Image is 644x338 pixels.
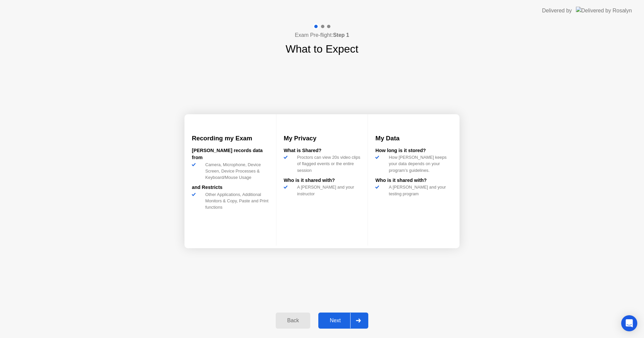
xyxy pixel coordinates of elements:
button: Next [318,313,368,329]
img: Delivered by Rosalyn [576,7,632,14]
button: Back [276,313,310,329]
div: Who is it shared with? [284,177,361,184]
h1: What to Expect [286,41,359,57]
div: Who is it shared with? [375,177,452,184]
div: Proctors can view 20s video clips of flagged events or the entire session [294,154,361,174]
div: How [PERSON_NAME] keeps your data depends on your program’s guidelines. [386,154,452,174]
div: [PERSON_NAME] records data from [192,147,269,161]
h3: My Data [375,134,452,143]
div: A [PERSON_NAME] and your testing program [386,184,452,197]
div: Delivered by [542,7,572,15]
div: A [PERSON_NAME] and your instructor [294,184,361,197]
div: Camera, Microphone, Device Screen, Device Processes & Keyboard/Mouse Usage [203,161,269,181]
div: Open Intercom Messenger [621,315,637,331]
div: and Restricts [192,184,269,191]
div: What is Shared? [284,147,361,154]
div: Next [320,318,350,324]
b: Step 1 [333,32,349,38]
h4: Exam Pre-flight: [295,31,349,39]
h3: Recording my Exam [192,134,269,143]
div: How long is it stored? [375,147,452,154]
div: Other Applications, Additional Monitors & Copy, Paste and Print functions [203,191,269,211]
h3: My Privacy [284,134,361,143]
div: Back [278,318,308,324]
